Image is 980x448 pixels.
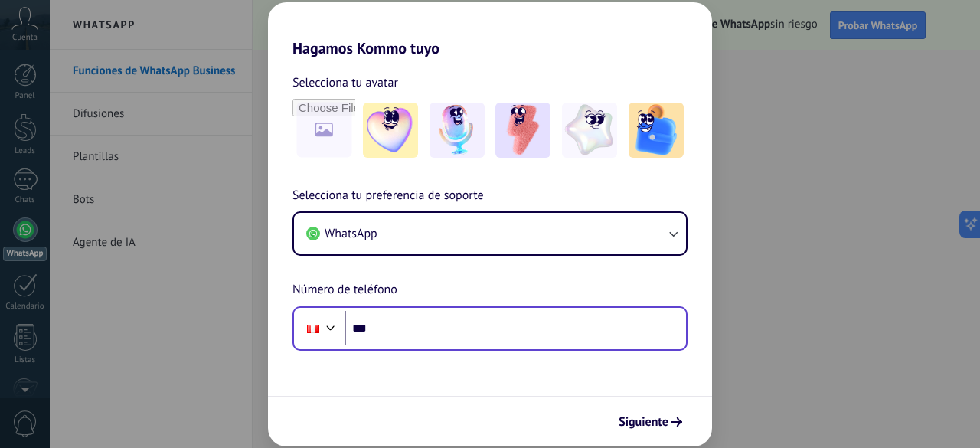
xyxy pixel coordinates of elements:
[292,73,398,93] span: Selecciona tu avatar
[325,226,377,241] span: WhatsApp
[430,103,485,158] img: -2.jpeg
[292,280,397,300] span: Número de teléfono
[363,103,418,158] img: -1.jpeg
[294,213,686,254] button: WhatsApp
[299,312,328,345] div: Peru: + 51
[268,2,712,57] h2: Hagamos Kommo tuyo
[612,409,689,435] button: Siguiente
[495,103,550,158] img: -3.jpeg
[292,186,484,206] span: Selecciona tu preferencia de soporte
[619,417,668,427] span: Siguiente
[562,103,617,158] img: -4.jpeg
[629,103,684,158] img: -5.jpeg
